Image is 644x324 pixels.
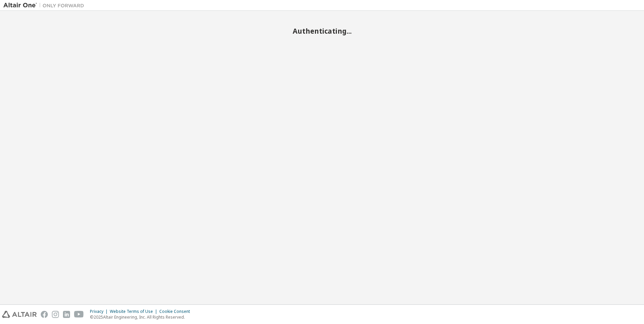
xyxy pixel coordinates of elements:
[52,311,59,318] img: instagram.svg
[159,309,194,314] div: Cookie Consent
[90,309,110,314] div: Privacy
[3,2,88,9] img: Altair One
[110,309,159,314] div: Website Terms of Use
[3,27,641,35] h2: Authenticating...
[41,311,48,318] img: facebook.svg
[74,311,84,318] img: youtube.svg
[63,311,70,318] img: linkedin.svg
[90,314,194,320] p: © 2025 Altair Engineering, Inc. All Rights Reserved.
[2,311,37,318] img: altair_logo.svg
